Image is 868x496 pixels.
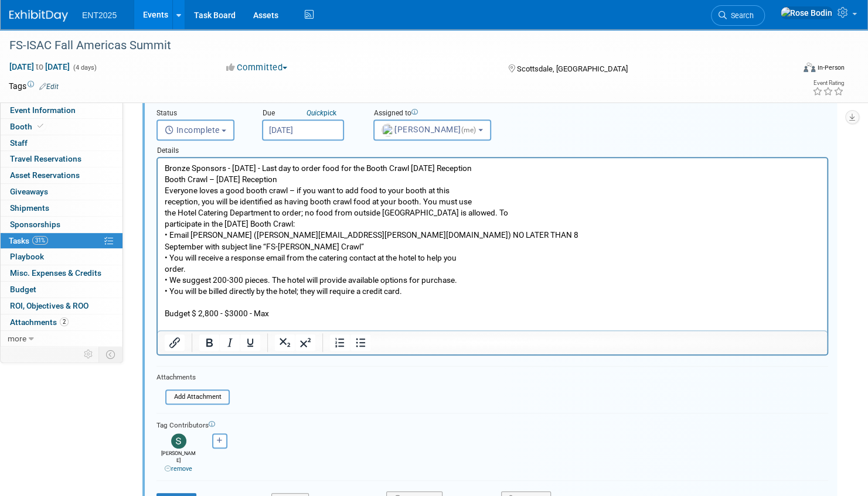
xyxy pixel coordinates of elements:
button: Superscript [295,334,315,351]
button: Subscript [275,334,295,351]
span: 2 [60,317,69,326]
input: Due Date [262,119,344,141]
i: Quick [307,109,324,117]
a: Travel Reservations [1,151,122,167]
div: Due [262,108,356,119]
span: Tasks [9,236,48,245]
span: Travel Reservations [10,154,81,163]
span: Event Information [10,105,76,115]
a: Asset Reservations [1,167,122,183]
a: more [1,331,122,347]
span: Playbook [10,252,44,261]
button: Bold [199,334,219,351]
span: [PERSON_NAME] [382,125,478,134]
span: Shipments [10,203,49,213]
a: Booth [1,119,122,135]
span: Scottsdale, [GEOGRAPHIC_DATA] [516,64,627,73]
div: Details [156,141,828,157]
a: Shipments [1,200,122,216]
button: Incomplete [156,119,234,141]
a: Giveaways [1,184,122,200]
span: Staff [10,138,28,148]
button: Insert/edit link [165,334,185,351]
a: remove [165,465,192,473]
div: Assigned to [373,108,528,119]
span: Attachments [10,317,69,327]
td: Toggle Event Tabs [99,347,123,362]
span: Giveaways [10,187,48,196]
a: Sponsorships [1,217,122,232]
button: Italic [220,334,240,351]
span: more [8,334,26,343]
a: Edit [39,83,59,91]
div: Event Rating [812,80,844,86]
div: In-Person [817,63,845,72]
img: ExhibitDay [9,10,68,22]
span: ENT2025 [82,11,117,20]
span: Incomplete [165,125,220,135]
i: Booth reservation complete [38,123,43,129]
span: Misc. Expenses & Credits [10,268,101,278]
button: Committed [222,61,292,74]
a: Search [711,5,765,26]
a: Event Information [1,102,122,118]
a: Quickpick [304,108,339,118]
span: Search [727,11,754,20]
span: Budget [10,285,36,294]
button: Bullet list [350,334,370,351]
span: Asset Reservations [10,170,80,180]
span: (me) [461,126,476,134]
div: Status [156,108,244,119]
a: Budget [1,282,122,297]
a: Misc. Expenses & Credits [1,265,122,281]
button: Underline [240,334,260,351]
span: to [34,62,45,71]
td: Tags [9,80,59,92]
div: Attachments [156,372,230,382]
span: 31% [32,236,48,245]
a: Attachments2 [1,314,122,330]
img: Rose Bodin [780,6,833,19]
span: Booth [10,122,46,131]
span: ROI, Objectives & ROO [10,301,88,310]
span: Sponsorships [10,220,60,229]
button: [PERSON_NAME](me) [373,119,491,141]
button: Numbered list [330,334,350,351]
img: Stephanie Silva [171,433,186,449]
a: ROI, Objectives & ROO [1,298,122,314]
img: Format-Inperson.png [804,63,815,72]
a: Staff [1,135,122,151]
a: Tasks31% [1,233,122,249]
div: Event Format [720,61,845,78]
td: Personalize Event Tab Strip [79,347,99,362]
a: Playbook [1,249,122,265]
div: [PERSON_NAME] [159,449,198,474]
div: FS-ISAC Fall Americas Summit [5,35,774,56]
span: [DATE] [DATE] [9,61,70,72]
div: Tag Contributors [156,418,828,430]
span: (4 days) [72,64,97,71]
iframe: Rich Text Area [158,158,827,330]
